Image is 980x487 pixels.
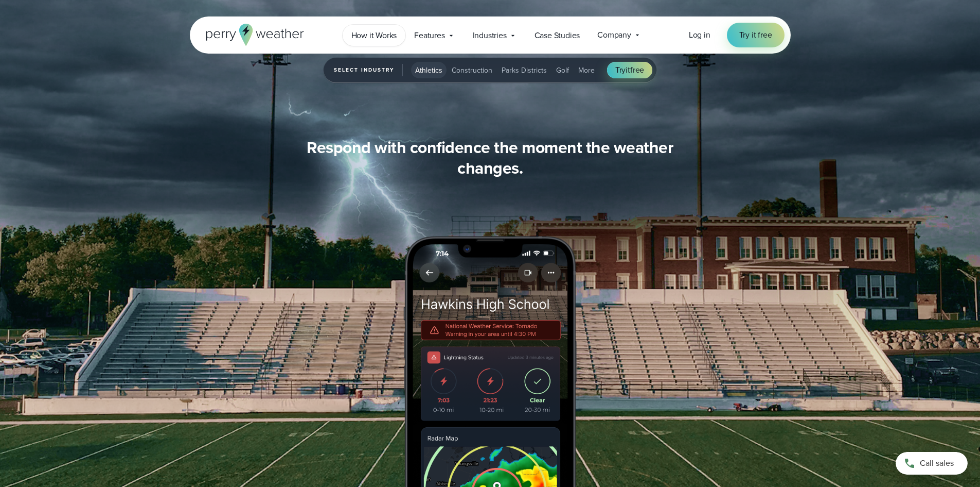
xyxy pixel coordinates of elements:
a: Case Studies [526,25,589,46]
a: Log in [689,29,710,41]
button: More [574,62,599,78]
span: Log in [689,29,710,41]
button: Construction [448,62,496,78]
button: Parks Districts [497,62,551,78]
span: Industries [473,29,507,42]
span: Features [414,29,444,42]
span: Construction [452,65,492,76]
button: Athletics [411,62,447,78]
span: Golf [556,65,569,76]
span: Company [597,29,631,41]
a: How it Works [343,25,406,46]
span: Try it free [739,29,772,41]
span: How it Works [351,29,397,42]
span: Select Industry [334,64,403,76]
a: Try it free [727,23,785,47]
span: More [578,65,595,76]
span: Athletics [415,65,442,76]
span: Case Studies [534,29,580,42]
a: Call sales [896,452,968,475]
button: Golf [552,62,573,78]
span: Try free [615,64,644,76]
span: Parks Districts [502,65,547,76]
span: Call sales [920,457,954,469]
a: Tryitfree [607,62,652,78]
h3: Respond with confidence the moment the weather changes. [293,137,688,178]
span: it [626,64,630,76]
